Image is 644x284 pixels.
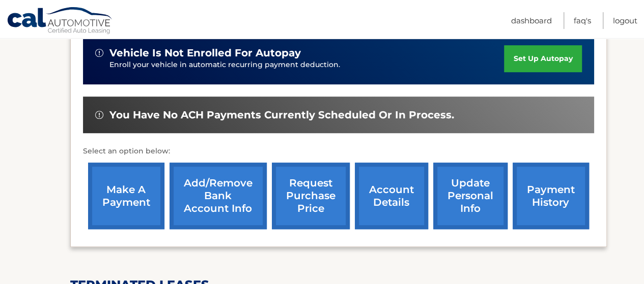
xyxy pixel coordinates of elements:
[433,163,508,229] a: update personal info
[83,145,594,157] p: Select an option below:
[170,163,267,229] a: Add/Remove bank account info
[511,12,552,29] a: Dashboard
[109,47,301,59] span: vehicle is not enrolled for autopay
[355,163,428,229] a: account details
[504,45,581,72] a: set up autopay
[109,109,454,121] span: You have no ACH payments currently scheduled or in process.
[109,59,505,71] p: Enroll your vehicle in automatic recurring payment deduction.
[272,163,350,229] a: request purchase price
[95,49,103,57] img: alert-white.svg
[613,12,637,29] a: Logout
[7,7,114,36] a: Cal Automotive
[574,12,591,29] a: FAQ's
[95,111,103,119] img: alert-white.svg
[513,163,589,229] a: payment history
[88,163,164,229] a: make a payment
